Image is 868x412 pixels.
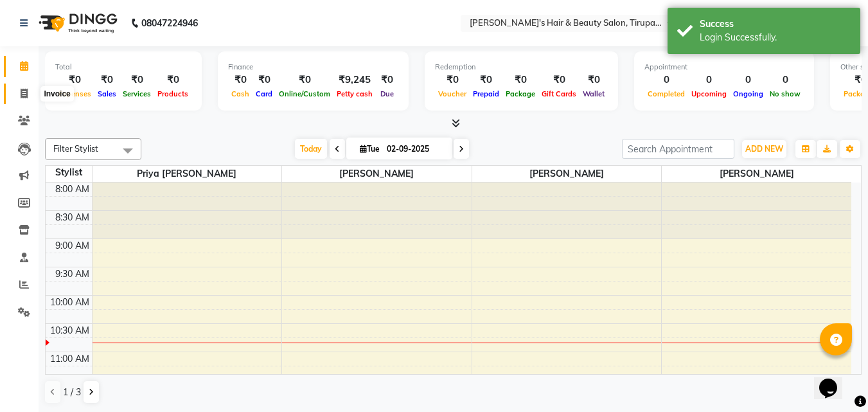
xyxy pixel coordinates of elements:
[48,352,92,366] div: 11:00 AM
[435,62,608,73] div: Redemption
[53,267,92,281] div: 9:30 AM
[766,73,804,87] div: 0
[700,17,851,31] div: Success
[435,89,470,98] span: Voucher
[48,296,92,309] div: 10:00 AM
[53,183,92,196] div: 8:00 AM
[766,89,804,98] span: No show
[644,73,688,87] div: 0
[376,73,398,87] div: ₹0
[730,89,766,98] span: Ongoing
[644,89,688,98] span: Completed
[53,211,92,224] div: 8:30 AM
[745,144,783,154] span: ADD NEW
[33,5,121,41] img: logo
[580,73,608,87] div: ₹0
[48,324,92,337] div: 10:30 AM
[662,166,851,182] span: [PERSON_NAME]
[55,62,191,73] div: Total
[688,89,730,98] span: Upcoming
[252,73,276,87] div: ₹0
[282,166,472,182] span: [PERSON_NAME]
[228,62,398,73] div: Finance
[742,140,786,158] button: ADD NEW
[814,361,855,399] iframe: chat widget
[333,89,376,98] span: Petty cash
[502,73,538,87] div: ₹0
[538,73,580,87] div: ₹0
[93,166,282,182] span: Priya [PERSON_NAME]
[94,73,120,87] div: ₹0
[120,73,154,87] div: ₹0
[622,139,734,159] input: Search Appointment
[154,73,191,87] div: ₹0
[700,31,851,44] div: Login Successfully.
[580,89,608,98] span: Wallet
[357,144,383,154] span: Tue
[472,166,662,182] span: [PERSON_NAME]
[154,89,191,98] span: Products
[435,73,470,87] div: ₹0
[730,73,766,87] div: 0
[538,89,580,98] span: Gift Cards
[383,139,447,159] input: 2025-09-02
[53,143,98,154] span: Filter Stylist
[502,89,538,98] span: Package
[470,89,502,98] span: Prepaid
[94,89,120,98] span: Sales
[470,73,502,87] div: ₹0
[333,73,376,87] div: ₹9,245
[53,239,92,253] div: 9:00 AM
[141,5,198,41] b: 08047224946
[55,73,94,87] div: ₹0
[40,86,73,102] div: Invoice
[377,89,397,98] span: Due
[63,386,81,399] span: 1 / 3
[276,73,333,87] div: ₹0
[295,139,327,159] span: Today
[644,62,804,73] div: Appointment
[120,89,154,98] span: Services
[252,89,276,98] span: Card
[228,89,252,98] span: Cash
[46,166,92,179] div: Stylist
[688,73,730,87] div: 0
[228,73,252,87] div: ₹0
[276,89,333,98] span: Online/Custom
